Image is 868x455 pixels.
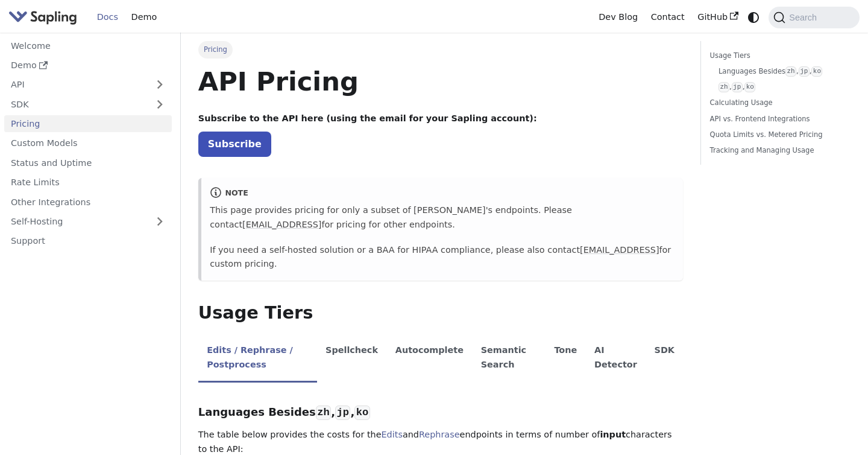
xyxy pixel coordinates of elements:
[198,65,684,98] h1: API Pricing
[644,8,691,27] a: Contact
[785,66,796,77] code: zh
[580,245,659,255] a: [EMAIL_ADDRESS]
[710,50,846,62] a: Usage Tiers
[125,8,163,27] a: Demo
[90,8,125,27] a: Docs
[198,335,317,383] li: Edits / Rephrase / Postprocess
[586,335,646,383] li: AI Detector
[4,115,172,133] a: Pricing
[799,66,810,77] code: jp
[592,8,644,27] a: Dev Blog
[148,95,172,113] button: Expand sidebar category 'SDK'
[4,174,172,191] a: Rate Limits
[4,76,148,94] a: API
[745,8,763,26] button: Switch between dark and light mode (currently system mode)
[719,82,729,92] code: zh
[382,430,403,439] a: Edits
[4,135,172,152] a: Custom Models
[419,430,460,439] a: Rephrase
[719,66,842,77] a: Languages Besideszh,jp,ko
[811,66,822,77] code: ko
[198,41,684,58] nav: Breadcrumbs
[198,302,684,324] h2: Usage Tiers
[316,406,331,420] code: zh
[546,335,586,383] li: Tone
[198,406,684,419] h3: Languages Besides , ,
[719,81,842,93] a: zh,jp,ko
[4,37,172,54] a: Welcome
[354,406,370,420] code: ko
[710,113,846,125] a: API vs. Frontend Integrations
[198,113,537,123] strong: Subscribe to the API here (using the email for your Sapling account):
[710,145,846,156] a: Tracking and Managing Usage
[4,154,172,171] a: Status and Uptime
[691,8,744,27] a: GitHub
[4,95,148,113] a: SDK
[600,430,626,439] strong: input
[198,41,233,58] span: Pricing
[210,203,675,232] p: This page provides pricing for only a subset of [PERSON_NAME]'s endpoints. Please contact for pri...
[386,335,472,383] li: Autocomplete
[8,8,81,26] a: Sapling.aiSapling.ai
[4,193,172,211] a: Other Integrations
[4,57,172,74] a: Demo
[744,82,755,92] code: ko
[317,335,387,383] li: Spellcheck
[4,232,172,250] a: Support
[4,213,172,231] a: Self-Hosting
[732,82,743,92] code: jp
[148,76,172,94] button: Expand sidebar category 'API'
[198,132,271,156] a: Subscribe
[710,129,846,141] a: Quota Limits vs. Metered Pricing
[210,243,675,272] p: If you need a self-hosted solution or a BAA for HIPAA compliance, please also contact for custom ...
[335,406,350,420] code: jp
[8,8,77,26] img: Sapling.ai
[710,97,846,109] a: Calculating Usage
[210,186,675,201] div: note
[785,13,824,22] span: Search
[242,220,321,229] a: [EMAIL_ADDRESS]
[472,335,546,383] li: Semantic Search
[769,7,859,28] button: Search (Command+K)
[646,335,683,383] li: SDK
